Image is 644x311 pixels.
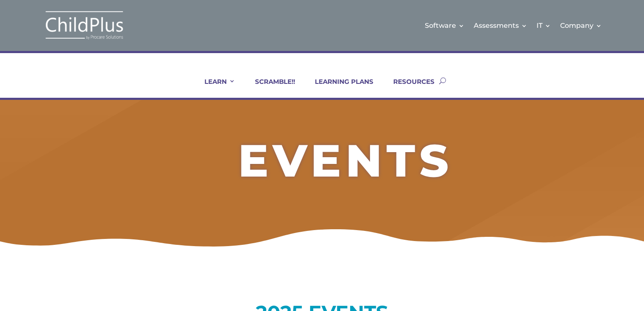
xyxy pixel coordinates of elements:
[383,78,435,98] a: RESOURCES
[425,8,464,43] a: Software
[474,8,527,43] a: Assessments
[76,138,615,188] h2: EVENTS
[244,78,295,98] a: SCRAMBLE!!
[194,78,235,98] a: LEARN
[537,8,551,43] a: IT
[560,8,602,43] a: Company
[304,78,373,98] a: LEARNING PLANS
